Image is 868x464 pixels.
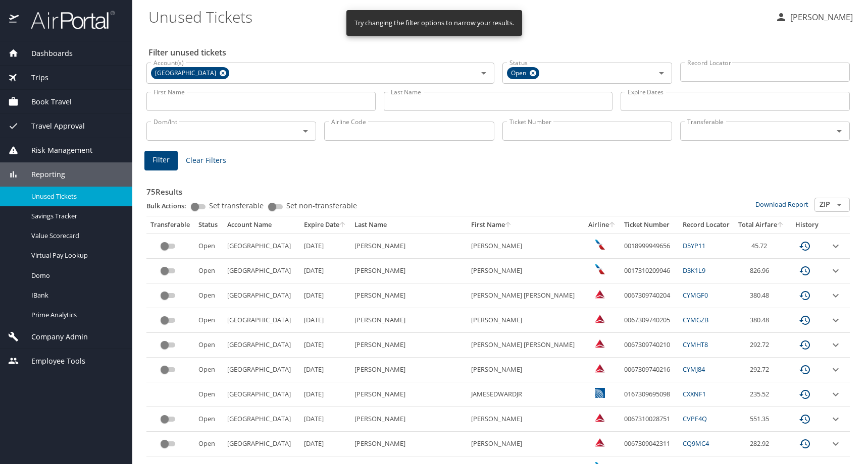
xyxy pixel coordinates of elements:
[620,432,679,456] td: 0067309042311
[595,363,605,373] img: Delta Airlines
[467,308,584,333] td: [PERSON_NAME]
[144,151,178,170] button: Filter
[755,200,808,209] a: Download Report
[734,308,789,333] td: 380.48
[467,333,584,358] td: [PERSON_NAME] [PERSON_NAME]
[595,338,605,349] img: Delta Airlines
[830,240,842,252] button: expand row
[350,358,467,382] td: [PERSON_NAME]
[620,216,679,234] th: Ticket Number
[19,72,48,83] span: Trips
[734,407,789,432] td: 551.35
[830,364,842,376] button: expand row
[31,211,120,221] span: Savings Tracker
[300,216,351,234] th: Expire Date
[31,310,120,320] span: Prime Analytics
[300,333,351,358] td: [DATE]
[223,333,299,358] td: [GEOGRAPHIC_DATA]
[223,358,299,382] td: [GEOGRAPHIC_DATA]
[830,314,842,326] button: expand row
[19,356,85,367] span: Employee Tools
[223,259,299,283] td: [GEOGRAPHIC_DATA]
[300,308,351,333] td: [DATE]
[19,331,88,342] span: Company Admin
[467,283,584,308] td: [PERSON_NAME] [PERSON_NAME]
[595,289,605,299] img: Delta Airlines
[300,358,351,382] td: [DATE]
[223,382,299,407] td: [GEOGRAPHIC_DATA]
[654,66,669,80] button: Open
[151,68,222,79] span: [GEOGRAPHIC_DATA]
[830,388,842,400] button: expand row
[152,154,170,166] span: Filter
[734,283,789,308] td: 380.48
[31,291,120,300] span: IBank
[223,283,299,308] td: [GEOGRAPHIC_DATA]
[19,169,65,180] span: Reporting
[683,365,705,374] a: CYMJ84
[350,283,467,308] td: [PERSON_NAME]
[734,432,789,456] td: 282.92
[31,251,120,260] span: Virtual Pay Lookup
[148,44,852,61] h2: Filter unused tickets
[832,198,846,212] button: Open
[620,259,679,283] td: 0017310209946
[595,264,605,274] img: American Airlines
[148,1,767,32] h1: Unused Tickets
[507,67,539,79] div: Open
[223,432,299,456] td: [GEOGRAPHIC_DATA]
[620,234,679,258] td: 0018999949656
[354,13,514,33] div: Try changing the filter options to narrow your results.
[146,201,194,210] p: Bulk Actions:
[300,432,351,456] td: [DATE]
[350,216,467,234] th: Last Name
[9,10,20,30] img: icon-airportal.png
[830,438,842,450] button: expand row
[300,234,351,258] td: [DATE]
[20,10,115,30] img: airportal-logo.png
[734,382,789,407] td: 235.52
[350,259,467,283] td: [PERSON_NAME]
[683,241,705,250] a: D5YP11
[830,289,842,302] button: expand row
[19,145,92,156] span: Risk Management
[467,407,584,432] td: [PERSON_NAME]
[194,333,223,358] td: Open
[194,216,223,234] th: Status
[620,333,679,358] td: 0067309740210
[620,382,679,407] td: 0167309695098
[734,234,789,258] td: 45.72
[223,407,299,432] td: [GEOGRAPHIC_DATA]
[151,67,229,79] div: [GEOGRAPHIC_DATA]
[350,407,467,432] td: [PERSON_NAME]
[194,382,223,407] td: Open
[505,222,512,228] button: sort
[300,382,351,407] td: [DATE]
[350,308,467,333] td: [PERSON_NAME]
[734,333,789,358] td: 292.72
[186,154,226,167] span: Clear Filters
[182,151,230,170] button: Clear Filters
[683,266,705,275] a: D3K1L9
[300,283,351,308] td: [DATE]
[194,407,223,432] td: Open
[789,216,826,234] th: History
[683,389,706,398] a: CXXNF1
[771,8,857,26] button: [PERSON_NAME]
[830,339,842,351] button: expand row
[734,259,789,283] td: 826.96
[194,283,223,308] td: Open
[683,414,707,423] a: CVPF4Q
[787,11,853,23] p: [PERSON_NAME]
[832,124,846,138] button: Open
[19,121,85,132] span: Travel Approval
[223,234,299,258] td: [GEOGRAPHIC_DATA]
[620,283,679,308] td: 0067309740204
[734,358,789,382] td: 292.72
[286,202,357,209] span: Set non-transferable
[830,413,842,425] button: expand row
[209,202,264,209] span: Set transferable
[595,388,605,398] img: United Airlines
[683,340,708,349] a: CYMHT8
[19,48,73,59] span: Dashboards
